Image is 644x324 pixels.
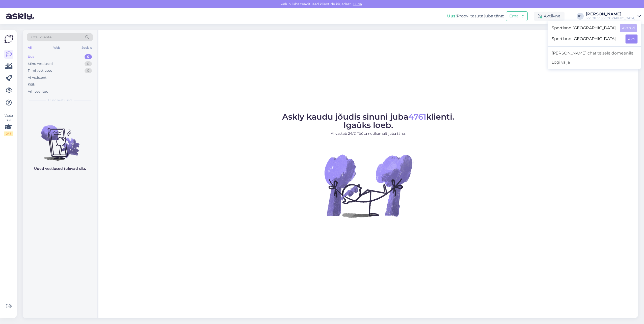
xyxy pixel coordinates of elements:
[4,34,14,44] img: Askly Logo
[447,14,457,18] b: Uus!
[447,13,504,19] div: Proovi tasuta juba täna:
[552,35,622,43] span: Sportland [GEOGRAPHIC_DATA]
[48,98,72,102] span: Uued vestlused
[626,35,637,43] button: Ava
[31,35,51,40] span: Otsi kliente
[548,58,641,67] div: Logi välja
[34,166,86,171] p: Uued vestlused tulevad siia.
[282,112,454,130] span: Askly kaudu jõudis sinuni juba klienti. Igaüks loeb.
[4,131,13,136] div: 2 / 3
[282,131,454,136] p: AI vastab 24/7. Tööta nutikamalt juba täna.
[28,61,53,66] div: Minu vestlused
[620,24,637,32] button: Avatud
[534,12,565,21] div: Aktiivne
[506,11,528,21] button: Emailid
[85,68,92,73] div: 0
[28,54,34,59] div: Uus
[52,44,61,51] div: Web
[552,24,616,32] span: Sportland [GEOGRAPHIC_DATA]
[352,2,363,6] span: Luba
[586,16,635,20] div: Sportland [GEOGRAPHIC_DATA]
[23,116,97,161] img: No chats
[408,112,426,122] span: 4761
[85,61,92,66] div: 0
[548,49,641,58] a: [PERSON_NAME] chat teisele domeenile
[28,82,35,87] div: Kõik
[28,68,52,73] div: Tiimi vestlused
[586,12,641,20] a: [PERSON_NAME]Sportland [GEOGRAPHIC_DATA]
[85,54,92,59] div: 0
[577,13,584,20] div: KS
[586,12,635,16] div: [PERSON_NAME]
[323,140,414,231] img: No Chat active
[4,113,13,136] div: Vaata siia
[28,89,48,94] div: Arhiveeritud
[27,44,33,51] div: All
[28,75,46,80] div: AI Assistent
[80,44,93,51] div: Socials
